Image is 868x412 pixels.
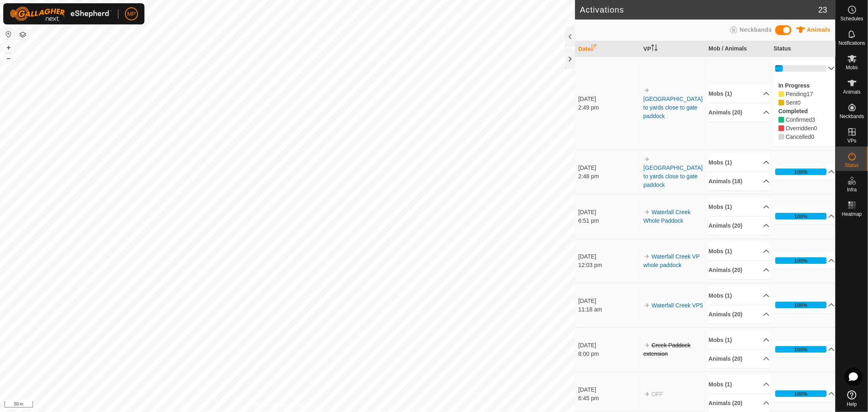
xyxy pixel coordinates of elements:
span: Animals [843,90,861,94]
p-accordion-header: Mobs (1) [708,198,770,216]
p-accordion-header: Mobs (1) [708,375,770,394]
button: – [4,53,13,63]
th: Date [575,41,640,57]
img: arrow [643,342,650,348]
th: VP [640,41,705,57]
img: arrow [643,156,650,162]
img: arrow [643,209,650,215]
span: Cancelled [811,134,814,140]
a: Waterfall Creek VP whole paddock [643,253,700,268]
img: arrow [643,253,650,260]
span: Overridden [786,125,814,131]
a: [GEOGRAPHIC_DATA] to yards close to gate paddock [643,96,703,119]
i: 3 Confirmed 63809, 63811, 63805, [778,117,784,123]
div: [DATE] [578,164,639,172]
p-accordion-header: Mobs (1) [708,153,770,172]
div: [DATE] [578,386,639,394]
p-accordion-content: 15% [774,77,835,146]
p-accordion-header: Animals (20) [708,261,770,279]
p-accordion-header: 100% [774,252,835,269]
label: In Progress [778,82,810,89]
p-accordion-header: Animals (18) [708,172,770,191]
a: Contact Us [295,401,319,409]
div: [DATE] [578,297,639,305]
p-accordion-header: Mobs (1) [708,242,770,261]
span: Heatmap [842,212,862,217]
th: Status [770,41,835,57]
div: 100% [794,168,808,176]
div: 15% [775,61,783,76]
span: Neckbands [740,26,772,33]
span: VPs [847,138,856,143]
i: 17 Pending 63813, 63804, 63797, 63803, 63801, 63806, 63810, 63816, 63807, 63814, 63799, 63798, 63... [778,91,784,97]
p-accordion-header: 100% [774,341,835,357]
div: 100% [794,346,808,353]
div: 100% [775,257,826,264]
a: [GEOGRAPHIC_DATA] to yards close to gate paddock [643,164,703,188]
div: 2:49 pm [578,103,639,112]
a: Privacy Policy [256,401,286,409]
h2: Activations [580,5,818,15]
span: Help [847,402,857,407]
span: Pending [807,91,813,97]
button: Map Layers [18,30,28,39]
span: Confirmed [786,116,812,123]
span: Confirmed [812,116,816,123]
span: Notifications [839,41,865,46]
a: Waterfall Creek Whole Paddock [643,209,691,224]
div: 6:51 pm [578,217,639,225]
div: 100% [775,302,826,308]
div: [DATE] [578,341,639,350]
div: 100% [794,301,808,309]
span: Pending [786,91,807,97]
p-accordion-header: 100% [774,297,835,313]
div: 11:18 am [578,305,639,314]
div: [DATE] [578,95,639,103]
span: Status [845,163,859,168]
p-sorticon: Activate to sort [590,46,597,52]
p-accordion-header: Mobs (1) [708,331,770,349]
span: Cancelled [786,134,811,140]
div: 100% [775,213,826,219]
i: 0 Cancelled [778,134,784,140]
div: 15% [775,65,826,72]
button: + [4,43,13,53]
p-accordion-header: 100% [774,208,835,224]
img: arrow [643,391,650,397]
span: MP [127,10,136,18]
div: 8:00 pm [578,350,639,358]
div: 100% [775,390,826,397]
div: [DATE] [578,208,639,217]
p-accordion-header: 100% [774,386,835,402]
p-accordion-header: Animals (20) [708,350,770,368]
div: 2:48 pm [578,172,639,181]
span: Infra [847,187,857,192]
div: 100% [775,346,826,353]
span: 23 [818,4,827,16]
img: arrow [643,87,650,94]
label: Completed [778,108,808,114]
p-accordion-header: Animals (20) [708,103,770,122]
a: Help [836,387,868,410]
div: [DATE] [578,252,639,261]
button: Reset Map [4,29,13,39]
span: Schedules [840,16,863,21]
i: 0 Overridden [778,125,784,131]
span: Mobs [846,65,858,70]
th: Mob / Animals [705,41,770,57]
span: Overridden [814,125,817,131]
span: Neckbands [840,114,864,119]
span: Animals [807,26,831,33]
p-accordion-header: 15% [774,60,835,77]
img: arrow [643,302,650,309]
p-accordion-header: Mobs (1) [708,85,770,103]
p-accordion-header: Animals (20) [708,305,770,324]
img: Gallagher Logo [10,7,112,21]
span: Sent [798,99,801,106]
p-sorticon: Activate to sort [651,46,658,52]
a: Waterfall Creek VP5 [652,302,703,309]
i: 0 Sent [778,100,784,105]
div: 100% [775,169,826,175]
s: Creek Paddock extension [643,342,691,357]
div: 100% [794,213,808,220]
